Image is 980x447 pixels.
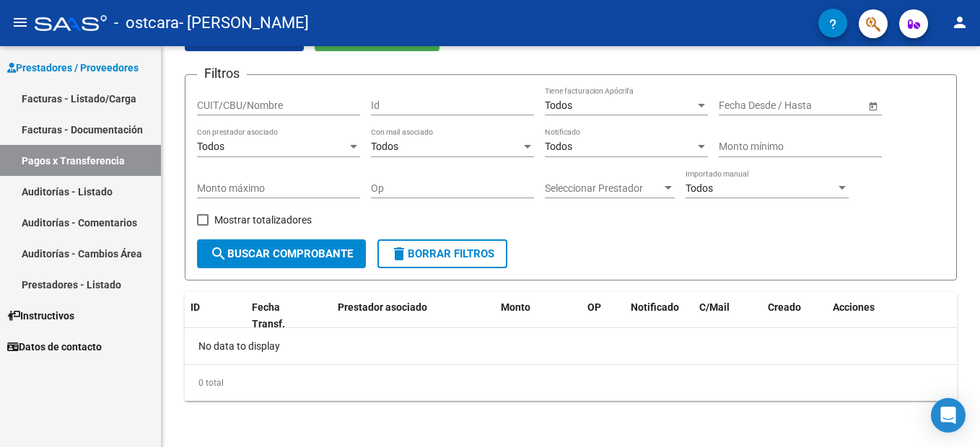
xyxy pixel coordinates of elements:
[625,292,694,340] datatable-header-cell: Notificado
[191,301,200,313] span: ID
[699,301,730,313] span: C/Mail
[631,301,679,313] span: Notificado
[833,301,875,313] span: Acciones
[931,398,966,433] div: Open Intercom Messenger
[951,14,968,31] mat-icon: person
[501,301,530,313] span: Monto
[694,292,762,340] datatable-header-cell: C/Mail
[686,182,713,194] span: Todos
[545,182,662,195] span: Seleccionar Prestador
[7,308,74,324] span: Instructivos
[827,292,957,340] datatable-header-cell: Acciones
[582,292,625,340] datatable-header-cell: OP
[114,7,179,39] span: - ostcara
[7,339,102,355] span: Datos de contacto
[185,328,957,364] div: No data to display
[210,247,353,260] span: Buscar Comprobante
[545,141,572,152] span: Todos
[545,99,572,111] span: Todos
[495,292,582,340] datatable-header-cell: Monto
[214,211,312,229] span: Mostrar totalizadores
[377,239,507,268] button: Borrar Filtros
[185,292,246,340] datatable-header-cell: ID
[210,245,227,262] mat-icon: search
[776,99,846,112] input: End date
[768,301,801,313] span: Creado
[7,60,139,76] span: Prestadores / Proveedores
[865,98,880,113] button: Open calendar
[762,292,827,340] datatable-header-cell: Creado
[12,14,29,31] mat-icon: menu
[390,247,494,260] span: Borrar Filtros
[252,301,285,329] span: Fecha Transf.
[246,292,311,340] datatable-header-cell: Fecha Transf.
[185,365,957,401] div: 0 total
[197,141,224,152] span: Todos
[390,245,408,262] mat-icon: delete
[179,7,309,39] span: - [PERSON_NAME]
[719,99,764,112] input: Start date
[332,292,495,340] datatable-header-cell: Prestador asociado
[197,63,247,84] h3: Filtros
[197,239,366,268] button: Buscar Comprobante
[587,301,601,313] span: OP
[338,301,427,313] span: Prestador asociado
[371,141,398,152] span: Todos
